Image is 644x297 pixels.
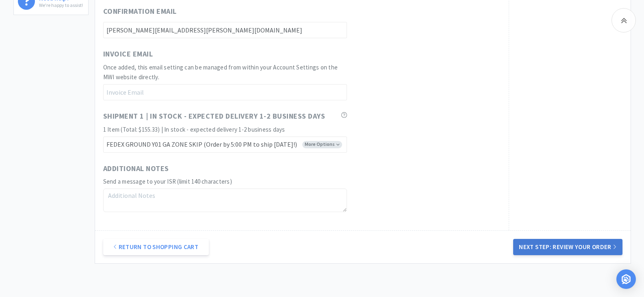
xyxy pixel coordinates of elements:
input: Invoice Email [103,84,347,100]
div: Open Intercom Messenger [616,269,636,289]
span: Confirmation Email [103,6,177,17]
span: Send a message to your ISR (limit 140 characters) [103,178,232,185]
span: Shipment 1 | In stock - expected delivery 1-2 business days [103,111,325,122]
span: 1 Item (Total: $155.33) | In stock - expected delivery 1-2 business days [103,126,285,133]
span: Invoice Email [103,48,153,60]
a: Return to Shopping Cart [103,239,209,255]
input: Confirmation Email [103,22,347,38]
button: Next Step: Review Your Order [513,239,622,255]
p: We're happy to assist! [39,1,83,9]
span: Once added, this email setting can be managed from within your Account Settings on the MWI websit... [103,63,338,81]
span: Additional Notes [103,163,169,175]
